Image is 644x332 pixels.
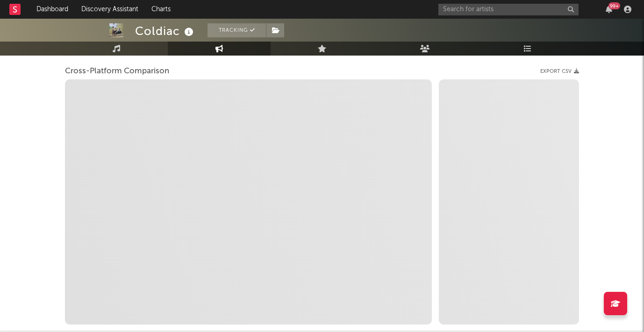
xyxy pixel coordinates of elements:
button: Tracking [208,23,266,37]
span: Cross-Platform Comparison [65,66,169,77]
div: 99 + [608,2,620,9]
button: Export CSV [540,69,579,74]
button: 99+ [606,6,612,13]
div: Coldiac [135,23,196,39]
input: Search for artists [438,4,579,15]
